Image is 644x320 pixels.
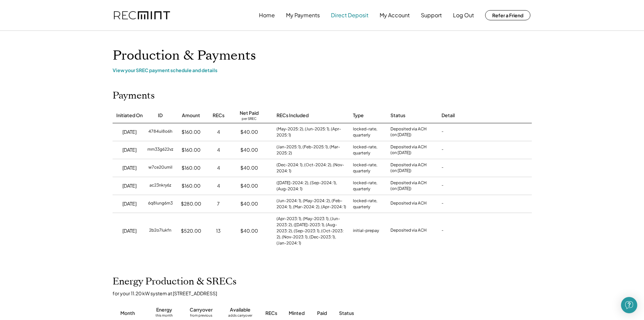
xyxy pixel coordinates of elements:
div: 4 [217,129,220,135]
div: Available [230,306,251,313]
button: My Account [380,8,410,22]
div: - [442,228,444,234]
div: (May-2025: 2), (Jun-2025: 1), (Apr-2025: 1) [277,126,346,138]
div: [DATE] [122,183,137,189]
div: Deposited via ACH [390,200,427,207]
div: $280.00 [181,200,201,207]
div: ac23nkry6z [149,183,171,189]
div: View your SREC payment schedule and details [113,67,532,73]
img: recmint-logotype%403x.png [114,11,170,20]
div: 4 [217,183,220,189]
div: mm33g622vz [147,147,173,153]
div: for your 11.20 kW system at [STREET_ADDRESS] [113,290,539,296]
div: $40.00 [240,129,258,135]
div: Deposited via ACH (on [DATE]) [390,144,427,156]
div: Energy [156,306,172,313]
div: adds carryover [228,313,252,320]
div: Open Intercom Messenger [621,297,637,313]
div: Minted [289,310,305,317]
div: ID [158,112,163,119]
div: 4 [217,165,220,171]
div: locked-rate, quarterly [353,180,384,192]
div: Deposited via ACH [390,228,427,234]
div: $520.00 [181,228,201,234]
div: ([DATE]-2024: 2), (Sep-2024: 1), (Aug-2024: 1) [277,180,346,192]
div: [DATE] [122,147,137,153]
div: $40.00 [240,147,258,153]
div: Deposited via ACH (on [DATE]) [390,162,427,174]
div: (Apr-2023: 1), (May-2023: 1), (Jun-2023: 2), ([DATE]-2023: 1), (Aug-2023: 2), (Sep-2023: 1), (Oct... [277,216,346,246]
div: 4784ui8o6h [148,129,172,135]
div: RECs Included [277,112,309,119]
h1: Production & Payments [113,48,532,64]
div: - [442,200,444,207]
button: Refer a Friend [485,10,530,20]
div: locked-rate, quarterly [353,198,384,210]
div: $160.00 [182,165,200,171]
div: (Dec-2024: 1), (Oct-2024: 2), (Nov-2024: 1) [277,162,346,174]
div: [DATE] [122,228,137,234]
div: $160.00 [182,147,200,153]
div: RECs [265,310,277,317]
div: Deposited via ACH (on [DATE]) [390,126,427,138]
div: w7ce20umil [148,165,172,171]
button: Log Out [453,8,474,22]
div: $40.00 [240,200,258,207]
div: 6q8lung6m3 [148,200,173,207]
div: - [442,147,444,153]
div: $160.00 [182,183,200,189]
button: Direct Deposit [331,8,368,22]
div: Deposited via ACH (on [DATE]) [390,180,427,192]
div: locked-rate, quarterly [353,126,384,138]
div: from previous [190,313,212,320]
div: this month [156,313,173,320]
div: $40.00 [240,165,258,171]
div: (Jan-2025: 1), (Feb-2025: 1), (Mar-2025: 2) [277,144,346,156]
button: My Payments [286,8,320,22]
div: Carryover [190,306,213,313]
div: Paid [317,310,327,317]
div: Type [353,112,364,119]
div: Status [339,310,454,317]
div: Status [390,112,405,119]
h2: Payments [113,90,155,102]
div: Net Paid [240,110,259,116]
div: Amount [182,112,200,119]
div: 4 [217,147,220,153]
button: Support [421,8,442,22]
div: locked-rate, quarterly [353,162,384,174]
div: [DATE] [122,165,137,171]
div: 2b2o7lukfn [149,228,171,234]
div: [DATE] [122,200,137,207]
button: Home [259,8,275,22]
div: RECs [213,112,224,119]
div: $160.00 [182,129,200,135]
div: Initiated On [116,112,143,119]
div: - [442,129,444,135]
div: per SREC [242,116,257,122]
div: [DATE] [122,129,137,135]
div: Month [120,310,135,317]
div: (Jun-2024: 1), (May-2024: 2), (Feb-2024: 1), (Mar-2024: 2), (Apr-2024: 1) [277,198,346,210]
h2: Energy Production & SRECs [113,276,237,287]
div: $40.00 [240,183,258,189]
div: Detail [442,112,455,119]
div: initial-prepay [353,228,379,234]
div: $40.00 [240,228,258,234]
div: 13 [216,228,221,234]
div: - [442,165,444,171]
div: locked-rate, quarterly [353,144,384,156]
div: - [442,183,444,189]
div: 7 [217,200,220,207]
